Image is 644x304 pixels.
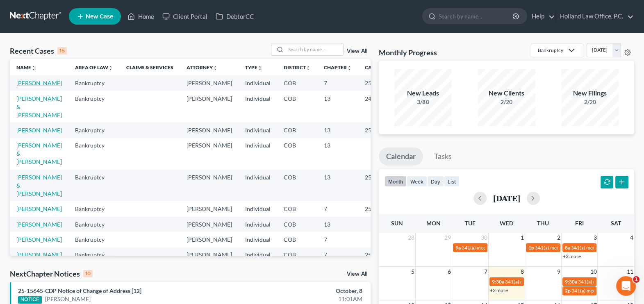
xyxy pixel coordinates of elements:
td: Individual [239,123,277,138]
button: list [444,176,460,187]
td: COB [277,91,317,123]
td: Individual [239,170,277,201]
h3: Monthly Progress [379,48,437,57]
span: 2p [565,288,571,294]
a: [PERSON_NAME] [16,205,62,212]
td: Individual [239,247,277,263]
a: [PERSON_NAME] [16,251,62,258]
td: 25-15677 [358,75,398,91]
td: Individual [239,232,277,247]
a: Typeunfold_more [245,64,262,70]
i: unfold_more [257,66,262,70]
td: 7 [317,75,358,91]
span: 1p [528,245,534,251]
a: Help [528,9,555,24]
td: COB [277,247,317,263]
a: Tasks [427,147,459,166]
td: 13 [317,217,358,232]
td: COB [277,75,317,91]
td: Bankruptcy [68,247,120,263]
a: +3 more [490,287,508,293]
td: 7 [317,201,358,216]
span: 11 [626,267,634,277]
td: 25-13355 [358,170,398,201]
td: Bankruptcy [68,91,120,123]
td: COB [277,123,317,138]
a: Home [123,9,158,24]
a: [PERSON_NAME] [16,236,62,243]
td: 13 [317,91,358,123]
div: Recent Cases [10,46,67,56]
div: New Clients [478,88,535,98]
td: [PERSON_NAME] [180,170,239,201]
td: 13 [317,138,358,170]
div: 11:01AM [253,295,362,303]
button: day [427,176,444,187]
td: Bankruptcy [68,232,120,247]
a: Districtunfold_more [284,64,311,70]
div: NextChapter Notices [10,269,93,279]
span: 28 [407,233,415,243]
span: Sat [611,220,621,227]
input: Search by name... [286,43,343,55]
a: [PERSON_NAME] [16,127,62,134]
span: Thu [537,220,549,227]
td: COB [277,138,317,170]
td: [PERSON_NAME] [180,217,239,232]
a: View All [347,48,367,54]
span: 10 [589,267,597,277]
a: Holland Law Office, P.C. [556,9,634,24]
td: COB [277,170,317,201]
div: 2/20 [561,98,619,106]
td: 7 [317,247,358,263]
td: COB [277,232,317,247]
i: unfold_more [306,66,311,70]
a: Calendar [379,147,423,166]
td: Bankruptcy [68,138,120,170]
td: [PERSON_NAME] [180,138,239,170]
span: 2 [556,233,561,243]
div: 15 [57,47,67,54]
div: October, 8 [253,287,362,295]
a: 25-15645-CDP Notice of Change of Address [12] [18,287,141,294]
h2: [DATE] [493,194,520,202]
span: 9:30a [565,279,577,285]
th: Claims & Services [120,59,180,75]
a: [PERSON_NAME] & [PERSON_NAME] [16,174,62,197]
span: New Case [86,14,113,20]
i: unfold_more [31,66,36,70]
td: 7 [317,232,358,247]
td: COB [277,201,317,216]
a: Case Nounfold_more [365,64,391,70]
span: 1 [520,233,525,243]
td: Individual [239,75,277,91]
span: Tue [465,220,476,227]
span: Fri [575,220,584,227]
span: 30 [480,233,488,243]
a: DebtorCC [212,9,258,24]
td: COB [277,217,317,232]
a: View All [347,271,367,277]
span: Mon [426,220,441,227]
td: Bankruptcy [68,170,120,201]
td: 25-12179 [358,123,398,138]
td: [PERSON_NAME] [180,232,239,247]
span: 341(a) meeting for [PERSON_NAME] [462,245,541,251]
span: 4 [629,233,634,243]
span: 8 [520,267,525,277]
i: unfold_more [108,66,113,70]
button: month [385,176,407,187]
td: Bankruptcy [68,123,120,138]
a: Attorneyunfold_more [187,64,218,70]
div: 2/20 [478,98,535,106]
span: Sun [391,220,403,227]
td: [PERSON_NAME] [180,75,239,91]
span: 5 [410,267,415,277]
span: 9 [556,267,561,277]
a: Area of Lawunfold_more [75,64,113,70]
td: [PERSON_NAME] [180,201,239,216]
td: Individual [239,201,277,216]
a: Nameunfold_more [16,64,36,70]
td: [PERSON_NAME] [180,247,239,263]
td: Bankruptcy [68,217,120,232]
